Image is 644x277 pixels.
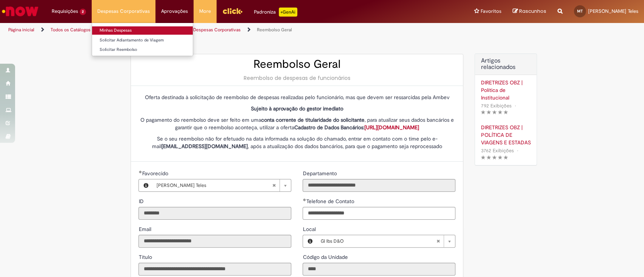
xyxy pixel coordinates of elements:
[161,8,188,15] span: Aprovações
[481,58,531,71] h3: Artigos relacionados
[138,116,455,131] p: O pagamento do reembolso deve ser feito em uma , para atualizar seus dados bancários e garantir q...
[513,101,517,111] span: •
[138,93,455,101] p: Oferta destinada à solicitação de reembolso de despesas realizadas pelo funcionário, mas que deve...
[138,253,153,261] label: Somente leitura - Título
[92,26,193,35] a: Minhas Despesas
[193,27,241,33] a: Despesas Corporativas
[138,263,291,275] input: Título
[254,8,297,17] div: Padroniza
[138,254,153,260] span: Somente leitura - Título
[152,179,291,191] a: [PERSON_NAME] TelesLimpar campo Favorecido
[138,235,291,248] input: Email
[251,105,343,112] strong: Sujeito à aprovação do gestor imediato
[138,170,142,173] span: Obrigatório Preenchido
[303,253,349,261] label: Somente leitura - Código da Unidade
[303,254,349,260] span: Somente leitura - Código da Unidade
[138,225,152,233] label: Somente leitura - Email
[481,8,501,15] span: Favoritos
[303,170,338,177] span: Somente leitura - Departamento
[138,58,455,70] h2: Reembolso Geral
[303,170,338,177] label: Somente leitura - Departamento
[519,8,546,15] span: Rascunhos
[139,179,152,191] button: Favorecido, Visualizar este registro Marina Silva Teles
[138,207,291,220] input: ID
[257,27,292,33] a: Reembolso Geral
[138,197,145,205] label: Somente leitura - ID
[92,36,193,44] a: Solicitar Adiantamento de Viagem
[142,170,169,177] span: Necessários - Favorecido
[279,8,297,17] p: +GenAi
[303,263,455,275] input: Código da Unidade
[432,235,444,247] abbr: Limpar campo Local
[303,226,317,233] span: Local
[303,179,455,192] input: Departamento
[199,8,211,15] span: More
[6,23,424,37] ul: Trilhas de página
[317,235,455,247] a: Gl Ibs D&OLimpar campo Local
[268,179,280,191] abbr: Limpar campo Favorecido
[261,116,364,123] strong: conta corrente de titularidade do solicitante
[138,74,455,82] div: Reembolso de despesas de funcionários
[320,235,436,247] span: Gl Ibs D&O
[161,143,248,150] strong: [EMAIL_ADDRESS][DOMAIN_NAME]
[138,226,152,233] span: Somente leitura - Email
[80,9,86,15] span: 2
[156,179,272,191] span: [PERSON_NAME] Teles
[303,198,306,201] span: Obrigatório Preenchido
[92,23,193,56] ul: Despesas Corporativas
[481,124,531,146] a: DIRETRIZES OBZ | POLÍTICA DE VIAGENS E ESTADAS
[306,198,355,205] span: Telefone de Contato
[51,27,91,33] a: Todos os Catálogos
[303,235,317,247] button: Local, Visualizar este registro Gl Ibs D&O
[8,27,34,33] a: Página inicial
[588,8,638,14] span: [PERSON_NAME] Teles
[481,147,513,154] span: 3762 Exibições
[364,124,419,131] a: [URL][DOMAIN_NAME]
[222,5,243,17] img: click_logo_yellow_360x200.png
[513,8,546,15] a: Rascunhos
[92,46,193,54] a: Solicitar Reembolso
[1,4,40,19] img: ServiceNow
[303,207,455,220] input: Telefone de Contato
[577,9,583,14] span: MT
[294,124,419,131] strong: Cadastro de Dados Bancários:
[97,8,150,15] span: Despesas Corporativas
[138,198,145,205] span: Somente leitura - ID
[52,8,78,15] span: Requisições
[481,103,511,109] span: 792 Exibições
[515,145,520,156] span: •
[481,79,531,101] a: DIRETRIZES OBZ | Política de Institucional
[138,135,455,150] p: Se o seu reembolso não for efetuado na data informada na solução do chamado, entrar em contato co...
